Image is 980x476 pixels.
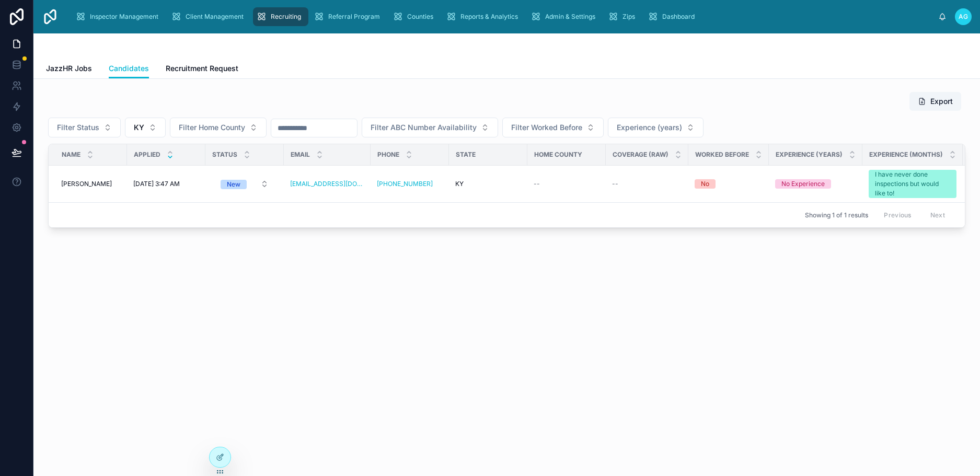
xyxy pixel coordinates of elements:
[186,13,244,21] span: Client Management
[612,180,618,188] span: --
[805,211,868,219] span: Showing 1 of 1 results
[511,122,582,133] span: Filter Worked Before
[909,92,961,111] button: Export
[695,150,749,159] span: Worked Before
[612,180,682,188] a: --
[875,170,950,198] div: I have never done inspections but would like to!
[455,180,464,188] span: KY
[310,7,387,26] a: Referral Program
[534,150,582,159] span: Home County
[168,7,251,26] a: Client Management
[662,13,695,21] span: Dashboard
[271,13,301,21] span: Recruiting
[109,59,149,79] a: Candidates
[455,180,521,188] a: KY
[109,63,149,74] span: Candidates
[534,180,599,188] a: --
[545,13,595,21] span: Admin & Settings
[502,118,604,137] button: Select Button
[460,13,518,21] span: Reports & Analytics
[328,13,380,21] span: Referral Program
[775,179,856,189] a: No Experience
[253,7,308,26] a: Recruiting
[527,7,603,26] a: Admin & Settings
[290,180,364,188] a: [EMAIL_ADDRESS][DOMAIN_NAME]
[90,13,158,21] span: Inspector Management
[61,180,112,188] span: [PERSON_NAME]
[362,118,498,137] button: Select Button
[443,7,525,26] a: Reports & Analytics
[134,150,160,159] span: Applied
[291,150,310,159] span: Email
[48,118,121,137] button: Select Button
[869,150,943,159] span: Experience (months)
[695,179,763,189] a: No
[133,180,199,188] a: [DATE] 3:47 AM
[644,7,702,26] a: Dashboard
[61,180,121,188] a: [PERSON_NAME]
[170,118,267,137] button: Select Button
[456,150,476,159] span: State
[407,13,433,21] span: Counties
[125,118,166,137] button: Select Button
[212,175,277,193] button: Select Button
[42,8,59,25] img: App logo
[869,170,956,198] a: I have never done inspections but would like to!
[166,63,238,74] span: Recruitment Request
[371,122,477,133] span: Filter ABC Number Availability
[134,122,144,133] span: KY
[179,122,245,133] span: Filter Home County
[46,59,92,80] a: JazzHR Jobs
[776,150,843,159] span: Experience (years)
[62,150,80,159] span: Name
[377,180,443,188] a: [PHONE_NUMBER]
[212,174,278,194] a: Select Button
[781,179,825,189] div: No Experience
[608,118,704,137] button: Select Button
[133,180,180,188] span: [DATE] 3:47 AM
[622,13,635,21] span: Zips
[613,150,668,159] span: Coverage (Raw)
[227,180,240,189] div: New
[617,122,682,133] span: Experience (years)
[605,7,642,26] a: Zips
[46,63,92,74] span: JazzHR Jobs
[701,179,709,189] div: No
[212,150,237,159] span: Status
[166,59,238,80] a: Recruitment Request
[534,180,540,188] span: --
[67,5,938,28] div: scrollable content
[57,122,99,133] span: Filter Status
[389,7,441,26] a: Counties
[959,13,968,21] span: AG
[377,150,399,159] span: Phone
[377,180,433,188] a: [PHONE_NUMBER]
[72,7,166,26] a: Inspector Management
